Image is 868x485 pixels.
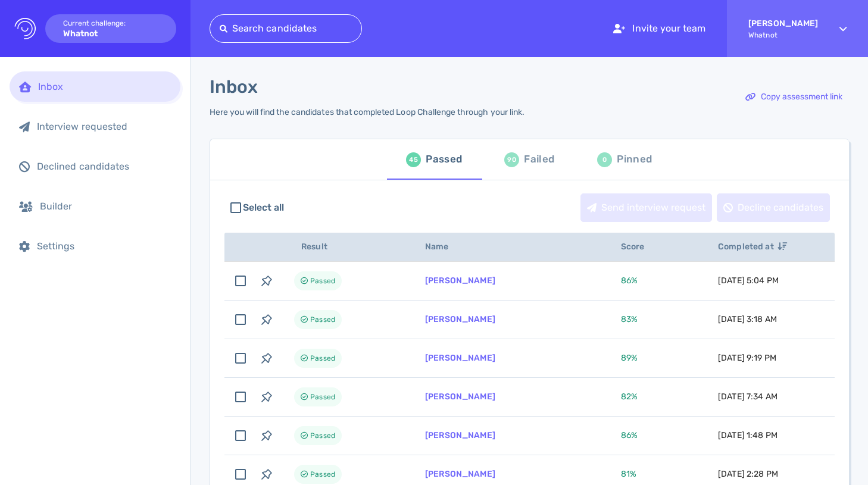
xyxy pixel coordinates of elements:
span: 81 % [621,469,636,479]
div: Decline candidates [717,194,829,221]
div: 0 [597,152,612,167]
span: [DATE] 1:48 PM [718,430,778,440]
button: Send interview request [580,193,712,222]
span: [DATE] 3:18 AM [718,314,777,324]
div: Passed [426,151,462,168]
span: Passed [310,390,335,404]
button: Decline candidates [717,193,830,222]
span: Passed [310,428,335,443]
span: [DATE] 9:19 PM [718,353,776,363]
span: 86 % [621,430,638,440]
a: [PERSON_NAME] [425,276,495,286]
span: Name [425,242,462,252]
div: Failed [524,151,554,168]
div: 90 [504,152,519,167]
h1: Inbox [210,76,258,98]
span: Passed [310,467,335,481]
div: Here you will find the candidates that completed Loop Challenge through your link. [210,107,524,117]
div: Inbox [38,81,171,92]
a: [PERSON_NAME] [425,430,495,440]
span: Select all [243,201,285,215]
span: Passed [310,312,335,327]
a: [PERSON_NAME] [425,469,495,479]
span: Passed [310,351,335,365]
button: Copy assessment link [739,83,849,111]
div: Builder [40,201,171,212]
a: [PERSON_NAME] [425,353,495,363]
span: 83 % [621,314,638,324]
a: [PERSON_NAME] [425,392,495,402]
span: [DATE] 2:28 PM [718,469,778,479]
span: 89 % [621,353,638,363]
div: Pinned [617,151,652,168]
div: Declined candidates [37,161,171,172]
strong: [PERSON_NAME] [748,18,818,29]
div: Copy assessment link [739,83,848,111]
span: 86 % [621,276,638,286]
span: Whatnot [748,31,818,39]
span: 82 % [621,392,638,402]
div: Settings [37,240,171,252]
div: Send interview request [581,194,711,221]
div: 45 [406,152,421,167]
span: Score [621,242,658,252]
span: [DATE] 5:04 PM [718,276,779,286]
span: [DATE] 7:34 AM [718,392,778,402]
span: Passed [310,274,335,288]
a: [PERSON_NAME] [425,314,495,324]
th: Result [280,233,411,262]
span: Completed at [718,242,787,252]
div: Interview requested [37,121,171,132]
